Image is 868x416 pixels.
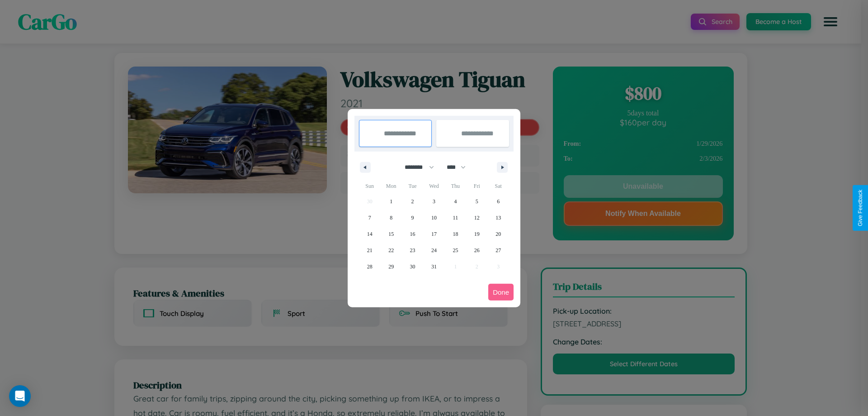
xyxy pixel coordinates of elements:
span: Fri [466,179,487,193]
button: 23 [402,242,423,258]
button: 5 [466,193,487,210]
button: Done [488,284,514,301]
button: 19 [466,226,487,242]
span: 14 [367,226,373,242]
span: Thu [445,179,466,193]
span: 9 [411,210,414,226]
button: 30 [402,258,423,275]
button: 27 [488,242,509,258]
button: 7 [359,210,380,226]
button: 26 [466,242,487,258]
span: 24 [431,242,437,258]
span: Tue [402,179,423,193]
span: 27 [495,242,501,258]
button: 14 [359,226,380,242]
span: 3 [433,193,435,210]
span: 2 [411,193,414,210]
div: Open Intercom Messenger [9,385,31,407]
button: 20 [488,226,509,242]
span: 21 [367,242,373,258]
span: 8 [390,210,392,226]
span: 23 [410,242,415,258]
span: 16 [410,226,415,242]
span: 29 [388,258,394,275]
button: 2 [402,193,423,210]
span: 10 [431,210,437,226]
span: 4 [454,193,457,210]
span: 6 [497,193,500,210]
button: 18 [445,226,466,242]
button: 1 [380,193,401,210]
button: 10 [423,210,444,226]
button: 31 [423,258,444,275]
button: 4 [445,193,466,210]
span: 30 [410,258,415,275]
button: 9 [402,210,423,226]
button: 17 [423,226,444,242]
span: 26 [474,242,480,258]
span: 25 [453,242,458,258]
span: 19 [474,226,480,242]
div: Give Feedback [857,190,863,226]
span: Wed [423,179,444,193]
button: 25 [445,242,466,258]
button: 21 [359,242,380,258]
button: 28 [359,258,380,275]
button: 15 [380,226,401,242]
button: 6 [488,193,509,210]
span: 13 [495,210,501,226]
button: 22 [380,242,401,258]
button: 12 [466,210,487,226]
span: 7 [368,210,371,226]
button: 24 [423,242,444,258]
button: 11 [445,210,466,226]
span: 17 [431,226,437,242]
span: 18 [453,226,458,242]
button: 29 [380,258,401,275]
span: 5 [476,193,478,210]
span: 12 [474,210,480,226]
span: 20 [495,226,501,242]
span: 31 [431,258,437,275]
button: 13 [488,210,509,226]
button: 8 [380,210,401,226]
span: 22 [388,242,394,258]
span: 1 [390,193,392,210]
span: 15 [388,226,394,242]
span: 28 [367,258,373,275]
span: Sat [488,179,509,193]
span: Sun [359,179,380,193]
span: 11 [453,210,458,226]
button: 3 [423,193,444,210]
button: 16 [402,226,423,242]
span: Mon [380,179,401,193]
